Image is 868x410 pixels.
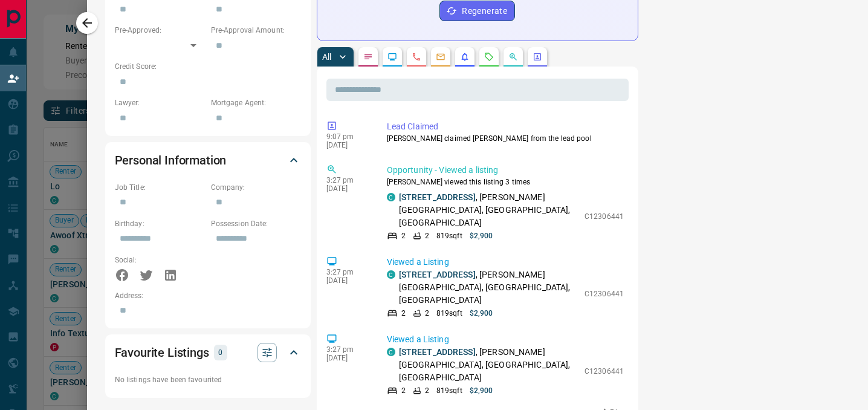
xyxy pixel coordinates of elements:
p: 2 [425,385,429,396]
p: $2,900 [470,308,493,319]
svg: Requests [484,52,494,62]
p: [DATE] [326,141,369,149]
div: Favourite Listings0 [115,338,301,367]
p: Possession Date: [211,218,301,229]
p: C12306441 [585,211,624,222]
svg: Lead Browsing Activity [387,52,397,62]
p: Viewed a Listing [387,256,624,268]
svg: Listing Alerts [460,52,470,62]
p: [DATE] [326,354,369,362]
p: Pre-Approval Amount: [211,25,301,36]
p: Birthday: [115,218,205,229]
p: [DATE] [326,276,369,285]
p: Company: [211,182,301,193]
p: , [PERSON_NAME][GEOGRAPHIC_DATA], [GEOGRAPHIC_DATA], [GEOGRAPHIC_DATA] [399,268,578,307]
p: 9:07 pm [326,132,369,141]
p: , [PERSON_NAME][GEOGRAPHIC_DATA], [GEOGRAPHIC_DATA], [GEOGRAPHIC_DATA] [399,346,578,384]
p: 3:27 pm [326,345,369,354]
p: 0 [218,346,224,359]
div: condos.ca [387,348,395,356]
svg: Opportunities [508,52,518,62]
p: 2 [401,385,406,396]
div: Personal Information [115,146,301,175]
p: Lawyer: [115,97,205,108]
p: 819 sqft [436,385,462,396]
p: Address: [115,290,301,301]
button: Regenerate [439,1,515,21]
svg: Agent Actions [533,52,542,62]
h2: Favourite Listings [115,343,209,362]
div: condos.ca [387,193,395,201]
p: 819 sqft [436,308,462,319]
p: Social: [115,255,205,265]
svg: Emails [436,52,445,62]
p: Opportunity - Viewed a listing [387,164,624,177]
a: [STREET_ADDRESS] [399,192,476,202]
p: Viewed a Listing [387,333,624,346]
p: Job Title: [115,182,205,193]
p: 2 [401,308,406,319]
p: $2,900 [470,230,493,241]
p: 2 [425,230,429,241]
p: Lead Claimed [387,120,624,133]
p: [PERSON_NAME] claimed [PERSON_NAME] from the lead pool [387,133,624,144]
p: Credit Score: [115,61,301,72]
p: 3:27 pm [326,176,369,184]
p: 819 sqft [436,230,462,241]
p: [PERSON_NAME] viewed this listing 3 times [387,177,624,187]
p: Mortgage Agent: [211,97,301,108]
p: [DATE] [326,184,369,193]
p: 2 [401,230,406,241]
p: Pre-Approved: [115,25,205,36]
p: $2,900 [470,385,493,396]
p: 3:27 pm [326,268,369,276]
svg: Notes [363,52,373,62]
p: 2 [425,308,429,319]
a: [STREET_ADDRESS] [399,347,476,357]
svg: Calls [412,52,421,62]
p: C12306441 [585,288,624,299]
p: C12306441 [585,366,624,377]
p: All [322,53,332,61]
h2: Personal Information [115,151,227,170]
a: [STREET_ADDRESS] [399,270,476,279]
p: , [PERSON_NAME][GEOGRAPHIC_DATA], [GEOGRAPHIC_DATA], [GEOGRAPHIC_DATA] [399,191,578,229]
p: No listings have been favourited [115,374,301,385]
div: condos.ca [387,270,395,279]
